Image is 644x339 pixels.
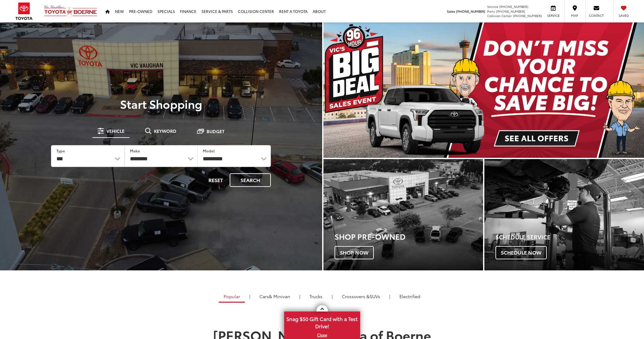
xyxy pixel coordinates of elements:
span: Snag $50 Gift Card with a Test Drive! [285,312,360,331]
span: Vehicle [106,129,124,133]
li: | [248,293,252,299]
a: Schedule Service Schedule Now [484,159,644,271]
span: Shop Now [335,246,374,259]
button: Search [230,173,271,187]
span: Budget [207,129,225,133]
span: Contact [589,13,604,18]
a: Cars [255,291,295,302]
span: [PHONE_NUMBER] [513,13,542,18]
a: Electrified [395,291,425,302]
label: Make [130,148,140,153]
span: Crossovers & [342,293,370,299]
h4: Schedule Service [495,234,644,240]
a: SUVs [337,291,385,302]
span: [PHONE_NUMBER] [496,9,525,14]
span: Keyword [154,129,176,133]
span: [PHONE_NUMBER] [499,4,528,9]
li: | [298,293,302,299]
li: | [330,293,334,299]
span: Service [546,13,560,18]
label: Type [56,148,65,153]
div: Toyota [323,159,483,271]
span: Collision Center [487,13,512,18]
a: Popular [219,291,245,303]
span: [PHONE_NUMBER] [456,9,485,14]
span: Parts [487,9,495,14]
div: Toyota [484,159,644,271]
p: Start Shopping [27,97,296,110]
span: & Minivan [269,293,290,299]
li: | [388,293,392,299]
span: Sales [447,9,455,14]
span: Service [487,4,498,9]
img: Vic Vaughan Toyota of Boerne [44,5,98,18]
a: Trucks [305,291,327,302]
span: Saved [617,13,631,18]
a: Shop Pre-Owned Shop Now [323,159,483,271]
h3: Shop Pre-Owned [335,232,483,240]
span: Map [568,13,582,18]
label: Model [203,148,215,153]
button: Reset [203,173,228,187]
span: Schedule Now [495,246,547,259]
